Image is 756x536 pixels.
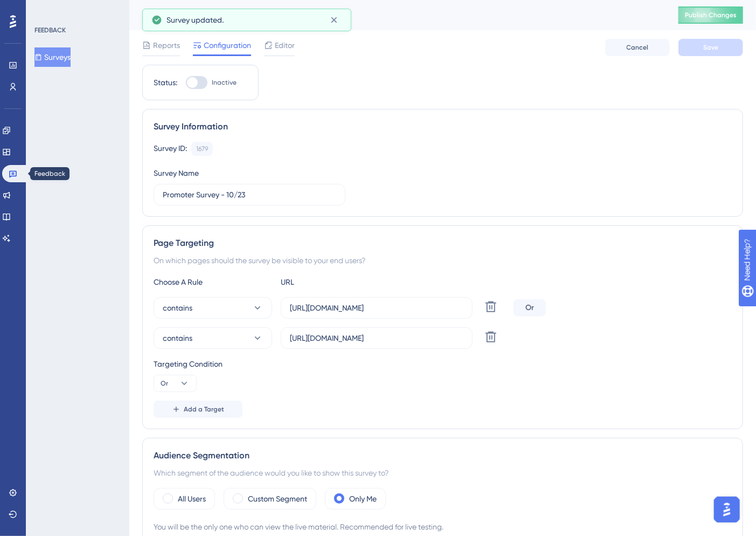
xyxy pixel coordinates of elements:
[154,237,732,250] div: Page Targeting
[281,276,399,288] div: URL
[154,297,272,319] button: contains
[154,327,272,349] button: contains
[34,26,66,35] div: FEEDBACK
[514,299,546,317] div: Or
[34,47,71,67] button: Surveys
[154,76,177,89] div: Status:
[212,78,237,87] span: Inactive
[605,39,670,56] button: Cancel
[204,39,251,52] span: Configuration
[685,11,737,19] span: Publish Changes
[678,6,743,24] button: Publish Changes
[154,449,732,462] div: Audience Segmentation
[163,301,192,314] span: contains
[154,142,187,156] div: Survey ID:
[154,358,732,370] div: Targeting Condition
[25,3,67,16] span: Need Help?
[154,120,732,133] div: Survey Information
[627,43,649,52] span: Cancel
[290,302,463,314] input: yourwebsite.com/path
[290,332,463,344] input: yourwebsite.com/path
[153,39,180,52] span: Reports
[154,401,242,418] button: Add a Target
[167,13,224,26] span: Survey updated.
[154,466,732,479] div: Which segment of the audience would you like to show this survey to?
[163,189,336,201] input: Type your Survey name
[154,520,732,533] div: You will be the only one who can view the live material. Recommended for live testing.
[349,492,377,505] label: Only Me
[154,254,732,267] div: On which pages should the survey be visible to your end users?
[711,493,743,526] iframe: UserGuiding AI Assistant Launcher
[163,332,192,345] span: contains
[184,405,224,414] span: Add a Target
[248,492,307,505] label: Custom Segment
[161,379,168,388] span: Or
[196,145,208,153] div: 1679
[275,39,295,52] span: Editor
[178,492,206,505] label: All Users
[154,167,199,180] div: Survey Name
[142,8,651,23] div: Promoter Survey - 10/23
[678,39,743,56] button: Save
[703,43,718,52] span: Save
[154,276,272,288] div: Choose A Rule
[154,375,197,392] button: Or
